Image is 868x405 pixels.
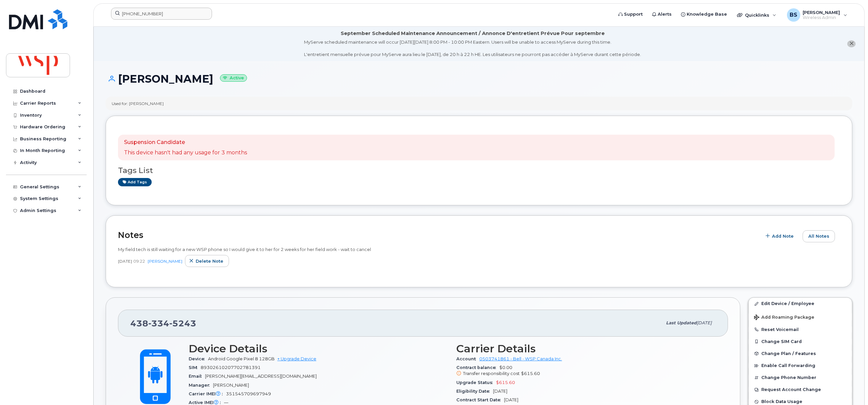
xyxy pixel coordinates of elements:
[504,397,518,402] span: [DATE]
[124,139,247,146] p: Suspension Candidate
[749,384,852,396] button: Request Account Change
[277,356,316,361] a: + Upgrade Device
[772,233,794,239] span: Add Note
[118,258,132,264] span: [DATE]
[456,397,504,402] span: Contract Start Date
[118,247,371,252] span: My field tech is still waiting for a new WSP phone so I would give it to her for 2 weeks for her ...
[808,233,829,239] span: All Notes
[224,400,228,405] span: —
[761,230,799,242] button: Add Note
[189,383,213,388] span: Manager
[803,230,835,242] button: All Notes
[749,310,852,324] button: Add Roaming Package
[189,374,205,379] span: Email
[196,258,223,264] span: Delete note
[124,149,247,157] p: This device hasn't had any usage for 3 months
[106,73,852,85] h1: [PERSON_NAME]
[666,320,697,325] span: Last updated
[496,380,515,385] span: $615.60
[189,400,224,405] span: Active IMEI
[189,356,208,361] span: Device
[112,101,164,106] div: Used for: [PERSON_NAME]
[201,365,261,370] span: 89302610207702781391
[189,343,448,355] h3: Device Details
[304,39,641,58] div: MyServe scheduled maintenance will occur [DATE][DATE] 8:00 PM - 10:00 PM Eastern. Users will be u...
[521,371,540,376] span: $615.60
[189,391,226,396] span: Carrier IMEI
[456,389,493,394] span: Eligibility Date
[169,318,196,328] span: 5243
[189,365,201,370] span: SIM
[341,30,605,37] div: September Scheduled Maintenance Announcement / Annonce D'entretient Prévue Pour septembre
[749,336,852,348] button: Change SIM Card
[761,351,816,356] span: Change Plan / Features
[847,40,856,47] button: close notification
[220,74,247,82] small: Active
[761,363,815,368] span: Enable Call Forwarding
[456,356,479,361] span: Account
[749,360,852,372] button: Enable Call Forwarding
[118,166,840,175] h3: Tags List
[463,371,520,376] span: Transfer responsibility cost
[118,230,758,240] h2: Notes
[130,318,196,328] span: 438
[749,298,852,310] a: Edit Device / Employee
[697,320,712,325] span: [DATE]
[148,259,182,264] a: [PERSON_NAME]
[493,389,507,394] span: [DATE]
[118,178,152,186] a: Add tags
[185,255,229,267] button: Delete note
[205,374,317,379] span: [PERSON_NAME][EMAIL_ADDRESS][DOMAIN_NAME]
[456,380,496,385] span: Upgrade Status
[749,324,852,336] button: Reset Voicemail
[749,372,852,384] button: Change Phone Number
[213,383,249,388] span: [PERSON_NAME]
[456,365,716,377] span: $0.00
[479,356,562,361] a: 0503741861 - Bell - WSP Canada Inc.
[148,318,169,328] span: 334
[754,315,814,321] span: Add Roaming Package
[456,343,716,355] h3: Carrier Details
[749,348,852,360] button: Change Plan / Features
[456,365,499,370] span: Contract balance
[133,258,145,264] span: 09:22
[208,356,275,361] span: Android Google Pixel 8 128GB
[226,391,271,396] span: 351545709697949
